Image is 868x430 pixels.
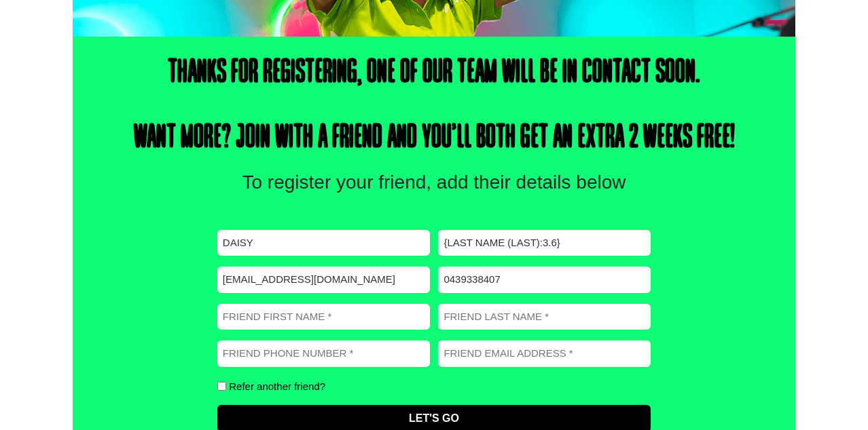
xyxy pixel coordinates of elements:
h4: Thanks for registering, one of our team will be in contact soon. Want more? Join with a friend an... [123,57,744,155]
input: Friend phone number * [217,340,430,367]
label: Refer another friend? [229,381,325,391]
input: Friend last name * [438,304,651,330]
input: Last name * [438,230,651,256]
p: To register your friend, add their details below [232,168,636,197]
input: Friend first name * [217,304,430,330]
input: Phone * [438,267,651,293]
input: First name * [217,230,430,256]
input: Email * [217,267,430,293]
input: Friend email address * [438,340,651,367]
